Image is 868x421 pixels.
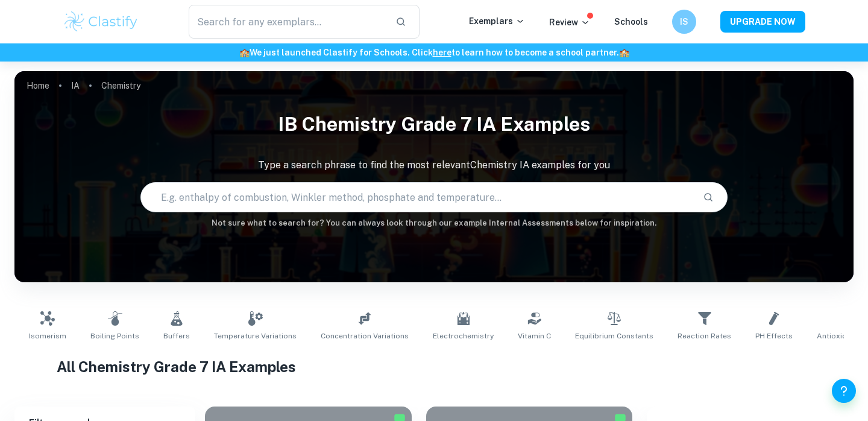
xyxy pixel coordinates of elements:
button: UPGRADE NOW [720,11,805,33]
input: Search for any exemplars... [189,5,386,39]
p: Chemistry [101,79,140,92]
span: 🏫 [619,48,629,57]
p: Exemplars [469,14,525,28]
span: 🏫 [239,48,250,57]
span: Electrochemistry [433,331,494,341]
span: Temperature Variations [214,331,297,341]
span: Reaction Rates [678,331,731,341]
button: Help and Feedback [832,379,856,403]
a: Schools [614,17,648,27]
span: Vitamin C [518,331,551,341]
h6: Not sure what to search for? You can always look through our example Internal Assessments below f... [14,217,854,229]
a: IA [71,77,80,94]
img: Clastify logo [63,10,139,34]
span: Buffers [163,331,190,341]
p: Review [549,16,590,29]
span: Equilibrium Constants [575,331,653,341]
a: here [433,48,451,57]
span: Isomerism [29,331,66,341]
a: Home [27,77,49,94]
button: IS [672,10,696,34]
span: Boiling Points [90,331,139,341]
h6: We just launched Clastify for Schools. Click to learn how to become a school partner. [2,46,866,59]
h6: IS [678,15,691,28]
input: E.g. enthalpy of combustion, Winkler method, phosphate and temperature... [141,180,693,214]
span: Concentration Variations [321,331,409,341]
h1: All Chemistry Grade 7 IA Examples [57,356,812,378]
h1: IB Chemistry Grade 7 IA examples [14,105,854,144]
button: Search [698,187,719,207]
p: Type a search phrase to find the most relevant Chemistry IA examples for you [14,158,854,173]
span: pH Effects [755,331,793,341]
